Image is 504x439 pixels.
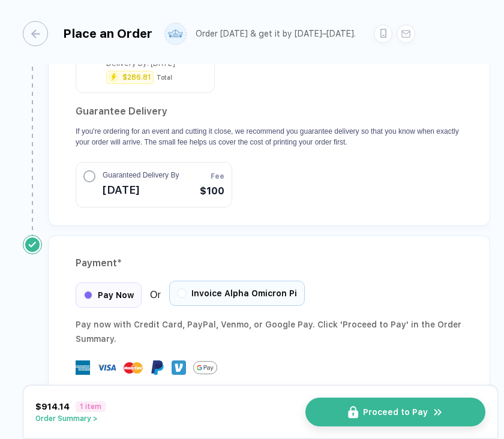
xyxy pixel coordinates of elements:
button: iconProceed to Payicon [305,398,485,426]
div: Total [157,74,172,81]
img: icon [433,407,443,418]
img: Paypal [150,360,164,375]
div: Place an Order [63,26,152,41]
span: Proceed to Pay [363,407,428,417]
img: visa [97,358,116,377]
div: $286.81 [122,74,151,81]
div: Pay now with Credit Card, PayPal , Venmo , or Google Pay. Click 'Proceed to Pay' in the Order Sum... [76,317,463,346]
img: Venmo [172,360,186,375]
div: Pay Now [76,282,142,308]
button: Guaranteed Delivery By[DATE]Fee$100 [76,162,232,208]
span: 1 item [76,401,106,412]
div: Or [76,282,305,308]
p: If you're ordering for an event and cutting it close, we recommend you guarantee delivery so that... [76,126,463,148]
span: $100 [200,184,224,199]
span: Invoice Alpha Omicron Pi [191,288,297,298]
span: Fee [211,171,224,182]
span: Guaranteed Delivery By [103,170,179,181]
div: Payment [76,254,463,273]
img: user profile [165,23,186,44]
button: Order Summary > [35,414,106,423]
span: [DATE] [103,181,179,200]
img: master-card [124,358,143,377]
img: icon [348,406,358,419]
div: Order [DATE] & get it by [DATE]–[DATE]. [196,29,356,39]
span: Pay Now [98,290,134,300]
span: $914.14 [35,402,70,411]
div: Invoice Alpha Omicron Pi [169,281,305,306]
img: express [76,360,90,375]
div: 5 Days Fresh Prints FlashDelivery By: [DATE]$286.81Total [85,46,205,83]
h2: Guarantee Delivery [76,102,463,121]
img: GPay [193,356,217,380]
